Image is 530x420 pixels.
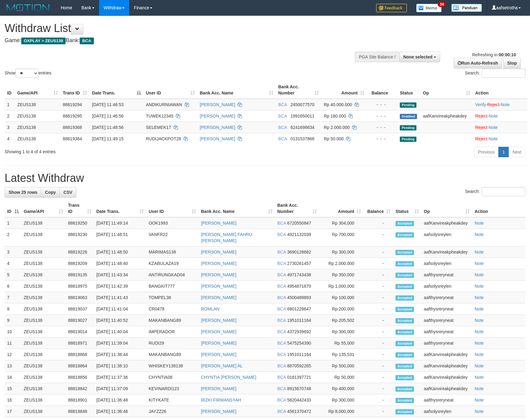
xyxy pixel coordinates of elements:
span: RUDIJACKPOT28 [146,136,181,141]
span: Show 25 rows [9,190,37,195]
td: 9 [5,315,21,326]
td: 1 [5,217,21,229]
input: Search: [482,187,525,196]
td: Rp 300,000 [319,326,363,338]
td: ZEUS138 [21,303,66,315]
td: ZEUS138 [21,372,66,383]
span: Accepted [395,318,414,323]
a: [PERSON_NAME] [201,409,236,414]
td: 88818975 [66,281,94,292]
td: 88819209 [66,258,94,269]
td: [DATE] 11:49:14 [94,217,146,229]
a: Note [475,261,484,266]
td: 1 [5,99,15,110]
span: Accepted [395,307,414,312]
th: Balance [367,81,397,99]
span: Copy 1951011164 to clipboard [287,318,311,323]
a: Note [475,221,484,226]
td: aafthysreryneat [421,315,472,326]
td: Rp 350,000 [319,269,363,281]
td: [DATE] 11:42:39 [94,281,146,292]
td: aafthysreryneat [421,292,472,303]
div: PGA Site Balance / [355,52,399,62]
td: aafthysreryneat [421,326,472,338]
td: 14 [5,372,21,383]
span: Copy 8870592265 to clipboard [287,363,311,368]
span: Accepted [395,250,414,255]
td: [DATE] 11:38:44 [94,349,146,360]
td: Rp 1,000,000 [319,281,363,292]
th: User ID: activate to sort column ascending [143,81,197,99]
h1: Latest Withdraw [5,172,525,184]
td: aafKanvireakpheakdey [421,360,472,372]
span: Copy 4954871870 to clipboard [287,284,311,289]
td: 88819027 [66,315,94,326]
td: KZABULAZA19 [146,258,199,269]
a: [PERSON_NAME] [201,329,236,334]
span: Rp 50.000 [324,136,344,141]
td: 88819226 [66,246,94,258]
span: Copy 4500489893 to clipboard [287,295,311,300]
span: BCA [278,114,287,118]
span: Accepted [395,352,414,358]
label: Search: [465,69,525,78]
td: aafthysreryneat [421,303,472,315]
span: TUWEK12345 [146,114,173,118]
td: TOMPEL38 [146,292,199,303]
span: Accepted [395,232,414,238]
td: - [363,281,393,292]
th: Game/API: activate to sort column ascending [21,200,66,217]
span: Accepted [395,364,414,369]
td: 12 [5,349,21,360]
a: [PERSON_NAME] [200,114,235,118]
span: Refreshing in: [472,52,516,57]
span: Rp 2.000.000 [324,125,350,130]
span: None selected [403,54,432,59]
td: aafKanvireakpheakdey [421,246,472,258]
span: Copy 2450077570 to clipboard [291,102,315,107]
th: User ID: activate to sort column ascending [146,200,199,217]
td: MAKANBANG89 [146,315,199,326]
span: Copy 3690128682 to clipboard [287,250,311,254]
td: Rp 304,000 [319,217,363,229]
a: Note [475,409,484,414]
th: Action [473,81,528,99]
th: Amount: activate to sort column ascending [321,81,367,99]
a: [PERSON_NAME] [201,295,236,300]
span: SELEMEK17 [146,125,171,130]
td: Rp 100,000 [319,292,363,303]
a: Note [475,295,484,300]
span: BCA [277,295,286,300]
span: BCA [278,125,287,130]
a: Reject [475,136,488,141]
a: Next [508,147,525,157]
span: BCA [277,329,286,334]
td: CHYNTIA08 [146,372,199,383]
span: [DATE] 11:46:53 [92,102,123,107]
td: Rp 200,000 [319,303,363,315]
a: [PERSON_NAME] [201,272,236,277]
span: Copy 4372939692 to clipboard [287,329,311,334]
td: 7 [5,292,21,303]
td: 3 [5,122,15,133]
td: 4 [5,258,21,269]
h4: Game: Bank: [5,38,347,44]
span: Copy 2730261457 to clipboard [287,261,311,266]
th: Game/API: activate to sort column ascending [15,81,60,99]
td: - [363,326,393,338]
span: [DATE] 11:48:56 [92,125,123,130]
img: MOTION_logo.png [5,3,51,12]
th: Date Trans.: activate to sort column descending [90,81,143,99]
td: ZEUS138 [15,110,60,122]
a: Note [475,386,484,391]
span: BCA [278,102,287,107]
a: Note [475,329,484,334]
span: Rp 40.000.000 [324,102,352,107]
th: ID: activate to sort column descending [5,200,21,217]
span: Accepted [395,261,414,266]
a: [PERSON_NAME] [201,352,236,357]
span: 88819294 [63,102,82,107]
td: aafthysreryneat [421,269,472,281]
span: 88819295 [63,114,82,118]
a: Note [475,232,484,237]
